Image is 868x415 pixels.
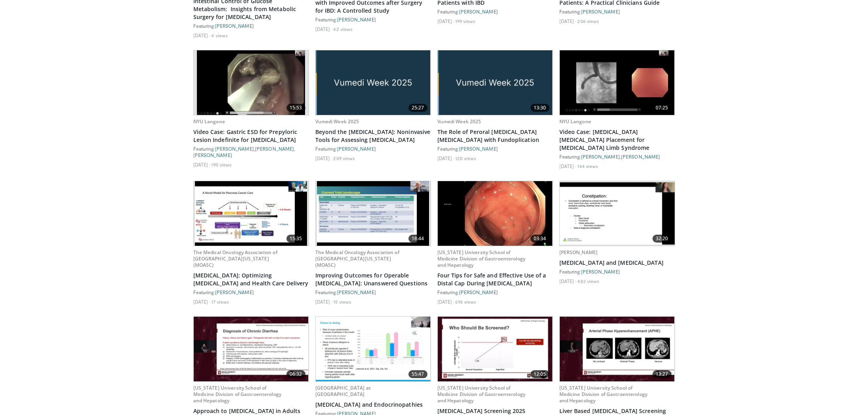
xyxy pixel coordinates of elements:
span: 13:27 [652,370,672,378]
a: Vumedi Week 2025 [315,118,359,125]
li: [DATE] [559,278,576,284]
li: 42 views [333,26,353,32]
a: 25:27 [316,50,431,115]
a: 32:20 [560,181,675,246]
li: 206 views [577,18,599,24]
a: [US_STATE] University School of Medicine Division of Gastroenterology and Hepatology [193,384,281,404]
img: 1bb1587f-46c9-41ac-96c4-6d0ea2d49f51.620x360_q85_upscale.jpg [560,317,675,381]
img: 45932948-524c-44b9-ba91-84ab2751ab0a.620x360_q85_upscale.jpg [195,181,307,246]
span: 03:34 [530,235,549,243]
span: 25:27 [408,104,427,112]
a: [PERSON_NAME] [337,17,376,22]
a: [PERSON_NAME] [337,289,376,295]
a: [MEDICAL_DATA] Screening 2025 [437,407,553,415]
li: [DATE] [315,298,332,305]
a: Beyond the [MEDICAL_DATA]: Noninvasive Tools for Assessing [MEDICAL_DATA] [315,128,431,144]
div: Featuring: [315,145,431,152]
img: 5dd16731-38ff-4bdd-b68e-4a27f8768e2c.620x360_q85_upscale.jpg [560,50,675,115]
li: 209 views [333,155,355,161]
a: [PERSON_NAME] [621,154,660,159]
a: [PERSON_NAME] [255,146,294,151]
div: Featuring: [437,8,553,15]
li: 17 views [211,298,229,305]
a: [PERSON_NAME] [459,289,498,295]
a: 15:35 [194,181,309,246]
a: 12:05 [438,317,553,381]
span: 07:25 [652,104,672,112]
a: Vumedi Week 2025 [437,118,481,125]
li: 120 views [455,155,476,161]
a: Approach to [MEDICAL_DATA] in Adults [193,407,309,415]
a: [US_STATE] University School of Medicine Division of Gastroenterology and Hepatology [559,384,647,404]
a: 18:44 [316,181,431,246]
span: 15:53 [286,104,305,112]
a: Video Case: [MEDICAL_DATA] [MEDICAL_DATA] Placement for [MEDICAL_DATA] Limb Syndrome [559,128,675,152]
img: 806ce8c1-ff04-435c-abdc-74f7fb558b8c.620x360_q85_upscale.jpg [194,317,309,381]
li: 190 views [211,161,232,168]
a: [PERSON_NAME] [559,249,598,256]
span: 13:30 [530,104,549,112]
li: [DATE] [315,155,332,161]
img: 548f079e-9301-4516-b9f6-83cac21e1bef.620x360_q85_upscale.jpg [560,182,675,245]
a: [PERSON_NAME] [459,146,498,151]
a: Video Case: Gastric ESD for Prepyloric Lesion Indefinite for [MEDICAL_DATA] [193,128,309,144]
a: [PERSON_NAME] [581,269,620,274]
a: NYU Langone [193,118,225,125]
li: 696 views [455,298,476,305]
div: Featuring: [559,268,675,275]
li: 15 views [333,298,351,305]
a: 15:53 [194,50,309,115]
li: [DATE] [193,161,210,168]
a: [PERSON_NAME] [215,289,254,295]
a: The Medical Oncology Association of [GEOGRAPHIC_DATA][US_STATE] (MOASC) [315,249,399,268]
span: 55:47 [408,370,427,378]
div: Featuring: , , [193,145,309,158]
span: 06:32 [286,370,305,378]
a: [PERSON_NAME] [581,154,620,159]
li: 483 views [577,278,599,284]
a: 13:27 [560,317,675,381]
li: 144 views [577,163,598,169]
li: 4 views [211,32,228,38]
li: [DATE] [193,298,210,305]
a: The Medical Oncology Association of [GEOGRAPHIC_DATA][US_STATE] (MOASC) [193,249,277,268]
a: [PERSON_NAME] [581,9,620,14]
a: [US_STATE] University School of Medicine Division of Gastroenterology and Hepatology [437,249,525,268]
a: Improving Outcomes for Operable [MEDICAL_DATA]: Unanswered Questions [315,272,431,287]
div: Featuring: [193,23,309,29]
a: NYU Langone [559,118,591,125]
a: [PERSON_NAME] [215,146,254,151]
li: [DATE] [437,298,454,305]
a: Liver Based [MEDICAL_DATA] Screening [559,407,675,415]
div: Featuring: [437,289,553,295]
li: [DATE] [315,26,332,32]
img: 727e71c3-92f6-43cc-adc3-fffad65d0fb5.620x360_q85_upscale.jpg [316,317,431,381]
a: [PERSON_NAME] [193,152,232,158]
img: 92e7bb93-159d-40f8-a927-22b1dfdc938f.620x360_q85_upscale.jpg [438,317,553,381]
a: 06:32 [194,317,309,381]
div: Featuring: [315,16,431,23]
div: Featuring: , [559,153,675,160]
img: cf3b1990-e3cb-4fe7-87c4-56190a41b9a1.620x360_q85_upscale.jpg [438,181,553,246]
img: 9e160bef-a4f3-41df-836b-61a7d7207b89.jpg.620x360_q85_upscale.jpg [316,50,431,115]
div: Featuring: [315,289,431,295]
a: [MEDICAL_DATA]: Optimizing [MEDICAL_DATA] and Health Care Delivery [193,272,309,287]
li: [DATE] [559,163,576,169]
span: 18:44 [408,235,427,243]
li: 199 views [455,18,475,24]
span: 32:20 [652,235,672,243]
a: 07:25 [560,50,675,115]
a: [MEDICAL_DATA] and [MEDICAL_DATA] [559,259,675,267]
a: 03:34 [438,181,553,246]
div: Featuring: [559,8,675,15]
a: [PERSON_NAME] [337,146,376,151]
a: [GEOGRAPHIC_DATA] at [GEOGRAPHIC_DATA] [315,384,371,398]
a: [PERSON_NAME] [215,23,254,29]
a: Four Tips for Safe and Effective Use of a Distal Cap During [MEDICAL_DATA] [437,272,553,287]
a: [MEDICAL_DATA] and Endocrinopathies [315,401,431,409]
a: 13:30 [438,50,553,115]
span: 12:05 [530,370,549,378]
div: Featuring: [193,289,309,295]
img: 3da77e88-5304-489b-bce0-0ac11b359dd7.jpg.620x360_q85_upscale.jpg [438,50,553,115]
li: [DATE] [437,155,454,161]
